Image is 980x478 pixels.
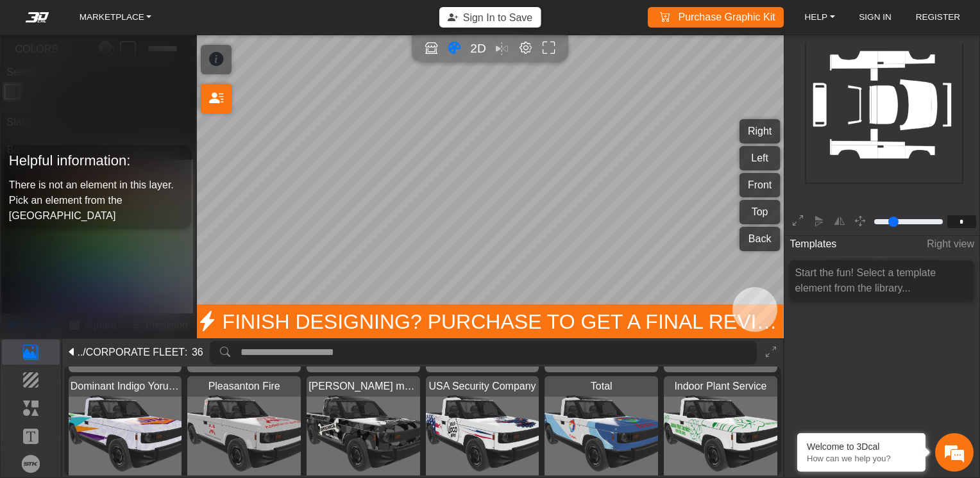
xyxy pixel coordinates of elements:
button: ../CORPORATE FLEET:36 [64,342,206,363]
span: Conversation [6,383,86,391]
button: Top [739,200,780,224]
button: Left [739,146,780,170]
span: Indoor Plant Service [672,379,768,394]
p: How can we help you? [807,454,916,463]
div: Articles [165,360,244,400]
span: 2D [470,42,486,55]
button: Expand Library [761,341,781,365]
button: Sign In to Save [439,7,541,27]
span: Dominant Indigo Yoruba Tiglon [69,379,182,394]
span: 36 [192,345,203,360]
button: Open in Showroom [422,40,441,58]
button: Right [739,119,780,144]
span: adams mechanical [307,379,420,394]
span: Pleasanton Fire [206,379,282,394]
span: /CORPORATE FLEET [83,345,185,360]
input: search asset [241,341,756,365]
button: Full screen [540,40,559,58]
button: Back [739,227,780,251]
span: .. [77,345,83,360]
a: MARKETPLACE [74,8,157,26]
div: Minimize live chat window [210,6,241,37]
div: Welcome to 3Dcal [807,441,916,452]
button: Pan [850,211,870,231]
textarea: Type your message and hit 'Enter' [6,315,244,360]
span: USA Security Company [427,379,538,394]
a: Purchase Graphic Kit [652,7,781,27]
button: Color tool [445,40,464,58]
div: Navigation go back [14,66,33,85]
span: Start the fun! Select a template element from the library... [795,267,936,293]
span: There is not an element in this layer. Pick an element from the [GEOGRAPHIC_DATA] [9,179,174,221]
span: We're online! [74,142,177,263]
h5: Helpful information: [9,149,187,172]
span: Templates [790,233,836,256]
div: Chat with us now [86,67,235,84]
button: Expand 2D editor [788,211,807,231]
a: REGISTER [911,8,966,26]
button: 2D [469,40,487,58]
span: Right view [927,233,974,256]
button: Editor settings [516,40,535,58]
span: Finish Designing? Purchase to get a final review [197,304,784,339]
div: FAQs [86,360,165,400]
a: SIGN IN [854,8,897,26]
span: Total [589,379,614,394]
a: HELP [800,8,840,26]
span: : [185,345,187,360]
button: Front [739,173,780,197]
